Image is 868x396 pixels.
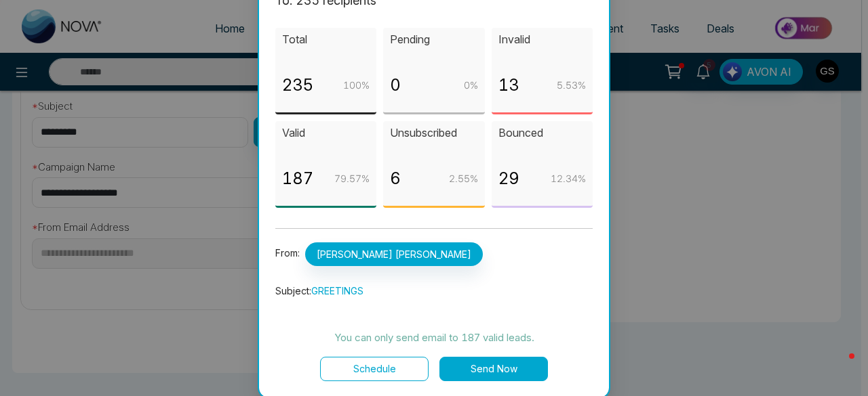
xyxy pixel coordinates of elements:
[282,31,370,48] p: Total
[498,125,586,141] p: Bounced
[557,78,586,93] p: 5.53 %
[464,78,478,93] p: 0 %
[822,350,854,382] iframe: Intercom live chat
[311,285,363,296] span: GREETINGS
[320,357,429,381] button: Schedule
[498,72,519,98] p: 13
[334,171,370,186] p: 79.57 %
[282,125,370,141] p: Valid
[390,31,477,48] p: Pending
[498,166,519,192] p: 29
[275,330,593,346] p: You can only send email to 187 valid leads.
[282,166,313,192] p: 187
[305,242,483,266] span: [PERSON_NAME] [PERSON_NAME]
[275,284,593,299] p: Subject:
[390,125,477,141] p: Unsubscribed
[498,31,586,48] p: Invalid
[390,166,401,192] p: 6
[449,171,478,186] p: 2.55 %
[439,357,548,381] button: Send Now
[343,78,370,93] p: 100 %
[551,171,586,186] p: 12.34 %
[282,72,313,98] p: 235
[390,72,401,98] p: 0
[275,242,593,266] p: From:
